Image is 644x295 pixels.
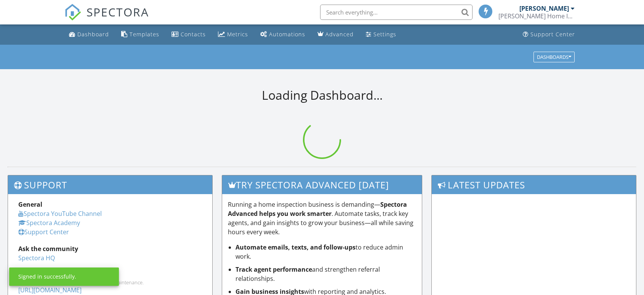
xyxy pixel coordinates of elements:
[18,228,69,236] a: Support Center
[257,28,308,42] a: Automations (Basic)
[363,28,399,42] a: Settings
[533,52,575,62] button: Dashboards
[235,265,416,283] li: and strengthen referral relationships.
[87,4,149,20] span: SPECTORA
[64,10,149,26] a: SPECTORA
[130,31,159,38] div: Templates
[373,31,396,38] div: Settings
[537,54,571,60] div: Dashboards
[18,254,55,262] a: Spectora HQ
[215,28,251,42] a: Metrics
[18,219,80,227] a: Spectora Academy
[498,12,575,20] div: Stewart Home Inspections LLC
[77,31,109,38] div: Dashboard
[168,28,209,42] a: Contacts
[325,31,354,38] div: Advanced
[235,243,356,251] strong: Automate emails, texts, and follow-ups
[227,31,248,38] div: Metrics
[235,243,416,261] li: to reduce admin work.
[235,265,312,274] strong: Track agent performance
[314,28,357,42] a: Advanced
[18,273,76,280] div: Signed in successfully.
[520,28,578,42] a: Support Center
[181,31,206,38] div: Contacts
[18,200,42,209] strong: General
[18,209,102,218] a: Spectora YouTube Channel
[18,286,82,294] a: [URL][DOMAIN_NAME]
[64,4,81,21] img: The Best Home Inspection Software - Spectora
[228,200,416,237] p: Running a home inspection business is demanding— . Automate tasks, track key agents, and gain ins...
[18,244,202,253] div: Ask the community
[228,200,407,218] strong: Spectora Advanced helps you work smarter
[269,31,305,38] div: Automations
[118,28,162,42] a: Templates
[530,31,575,38] div: Support Center
[320,5,473,20] input: Search everything...
[519,5,569,12] div: [PERSON_NAME]
[8,175,212,194] h3: Support
[222,175,422,194] h3: Try spectora advanced [DATE]
[66,28,112,42] a: Dashboard
[432,175,636,194] h3: Latest Updates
